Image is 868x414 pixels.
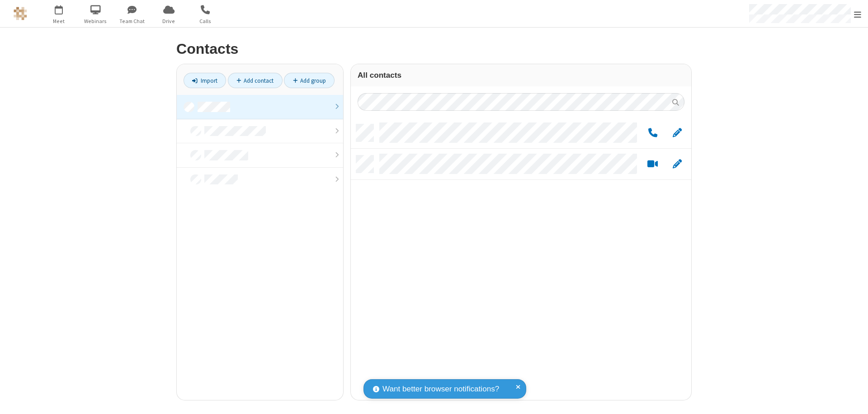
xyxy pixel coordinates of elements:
iframe: Chat [845,390,861,408]
span: Calls [189,17,222,25]
span: Drive [152,17,186,25]
h2: Contacts [176,41,692,57]
a: Import [184,73,226,88]
a: Add contact [228,73,283,88]
a: Add group [284,73,335,88]
img: QA Selenium DO NOT DELETE OR CHANGE [14,7,27,20]
div: grid [351,118,691,400]
button: Call by phone [644,127,661,139]
button: Edit [668,159,686,170]
span: Want better browser notifications? [382,383,499,395]
span: Webinars [79,17,113,25]
span: Team Chat [115,17,149,25]
button: Edit [668,127,686,139]
h3: All contacts [358,71,684,80]
button: Start a video meeting [644,159,661,170]
span: Meet [42,17,76,25]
